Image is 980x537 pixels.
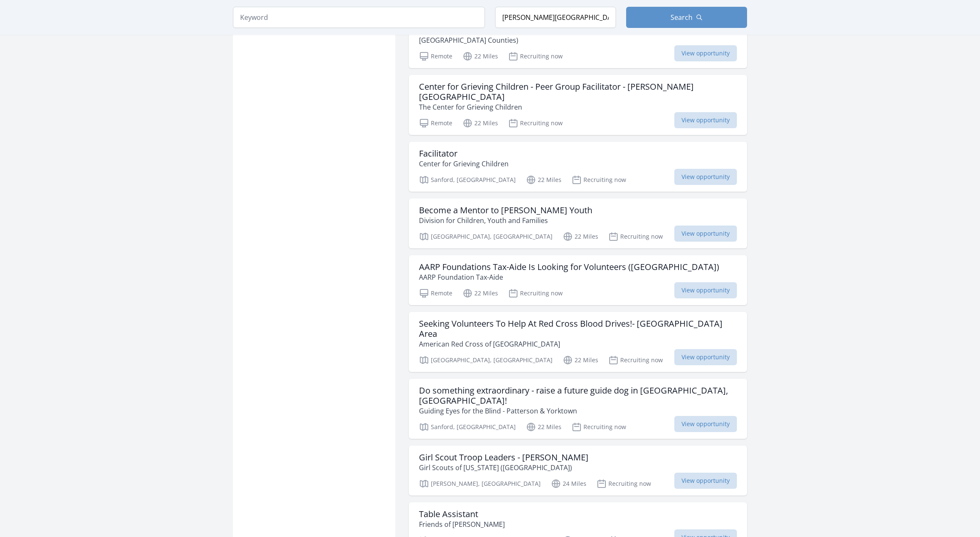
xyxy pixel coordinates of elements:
[674,416,737,432] span: View opportunity
[674,45,737,61] span: View opportunity
[419,215,592,226] p: Division for Children, Youth and Families
[419,339,737,349] p: American Red Cross of [GEOGRAPHIC_DATA]
[419,479,541,489] p: [PERSON_NAME], [GEOGRAPHIC_DATA]
[671,12,693,22] span: Search
[572,175,626,185] p: Recruiting now
[495,7,616,28] input: Location
[526,175,561,185] p: 22 Miles
[508,51,563,61] p: Recruiting now
[463,288,498,298] p: 22 Miles
[572,422,626,432] p: Recruiting now
[674,169,737,185] span: View opportunity
[551,479,586,489] p: 24 Miles
[419,355,553,365] p: [GEOGRAPHIC_DATA], [GEOGRAPHIC_DATA]
[409,379,747,439] a: Do something extraordinary - raise a future guide dog in [GEOGRAPHIC_DATA], [GEOGRAPHIC_DATA]! Gu...
[419,319,737,339] h3: Seeking Volunteers To Help At Red Cross Blood Drives!- [GEOGRAPHIC_DATA] Area
[409,142,747,192] a: Facilitator Center for Grieving Children Sanford, [GEOGRAPHIC_DATA] 22 Miles Recruiting now View ...
[419,149,509,159] h3: Facilitator
[419,452,589,463] h3: Girl Scout Troop Leaders - [PERSON_NAME]
[409,446,747,496] a: Girl Scout Troop Leaders - [PERSON_NAME] Girl Scouts of [US_STATE] ([GEOGRAPHIC_DATA]) [PERSON_NA...
[563,355,598,365] p: 22 Miles
[508,288,563,298] p: Recruiting now
[419,25,737,45] p: Southern [US_STATE] Agency on Aging ([GEOGRAPHIC_DATA] - [GEOGRAPHIC_DATA] & [GEOGRAPHIC_DATA] Co...
[419,422,516,432] p: Sanford, [GEOGRAPHIC_DATA]
[563,231,598,242] p: 22 Miles
[419,82,737,102] h3: Center for Grieving Children - Peer Group Facilitator - [PERSON_NAME][GEOGRAPHIC_DATA]
[419,262,719,272] h3: AARP Foundations Tax-Aide Is Looking for Volunteers ([GEOGRAPHIC_DATA])
[409,75,747,135] a: Center for Grieving Children - Peer Group Facilitator - [PERSON_NAME][GEOGRAPHIC_DATA] The Center...
[674,282,737,298] span: View opportunity
[508,118,563,128] p: Recruiting now
[608,231,663,242] p: Recruiting now
[526,422,561,432] p: 22 Miles
[419,51,452,61] p: Remote
[674,112,737,128] span: View opportunity
[463,51,498,61] p: 22 Miles
[419,406,737,416] p: Guiding Eyes for the Blind - Patterson & Yorktown
[419,509,505,519] h3: Table Assistant
[674,473,737,489] span: View opportunity
[409,312,747,372] a: Seeking Volunteers To Help At Red Cross Blood Drives!- [GEOGRAPHIC_DATA] Area American Red Cross ...
[419,205,592,215] h3: Become a Mentor to [PERSON_NAME] Youth
[419,272,719,282] p: AARP Foundation Tax-Aide
[626,7,747,28] button: Search
[409,198,747,248] a: Become a Mentor to [PERSON_NAME] Youth Division for Children, Youth and Families [GEOGRAPHIC_DATA...
[419,386,737,406] h3: Do something extraordinary - raise a future guide dog in [GEOGRAPHIC_DATA], [GEOGRAPHIC_DATA]!
[419,175,516,185] p: Sanford, [GEOGRAPHIC_DATA]
[419,159,509,169] p: Center for Grieving Children
[419,118,452,128] p: Remote
[419,463,589,473] p: Girl Scouts of [US_STATE] ([GEOGRAPHIC_DATA])
[233,7,485,28] input: Keyword
[419,519,505,529] p: Friends of [PERSON_NAME]
[419,231,553,242] p: [GEOGRAPHIC_DATA], [GEOGRAPHIC_DATA]
[674,226,737,242] span: View opportunity
[674,349,737,365] span: View opportunity
[409,255,747,305] a: AARP Foundations Tax-Aide Is Looking for Volunteers ([GEOGRAPHIC_DATA]) AARP Foundation Tax-Aide ...
[419,102,737,112] p: The Center for Grieving Children
[597,479,651,489] p: Recruiting now
[608,355,663,365] p: Recruiting now
[419,288,452,298] p: Remote
[463,118,498,128] p: 22 Miles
